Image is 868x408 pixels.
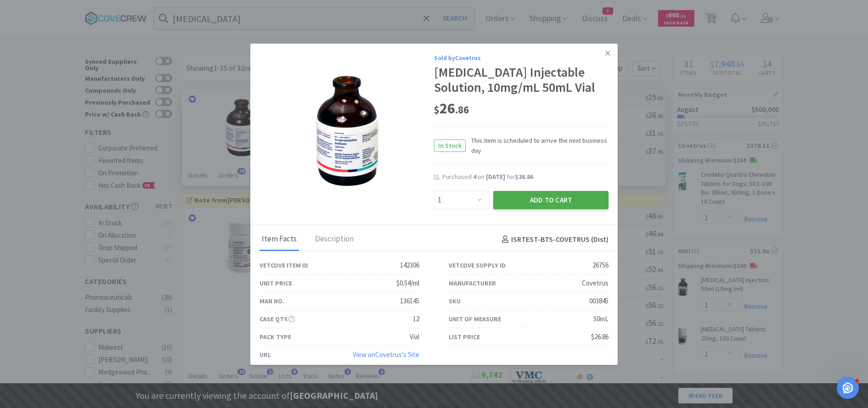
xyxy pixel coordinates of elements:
[582,278,609,289] div: Covetrus
[259,350,271,360] div: URL
[313,228,356,251] div: Description
[593,313,609,324] div: 50mL
[314,73,380,188] img: 9e431b1a4d5b46ebac27e48f7fc59c86_26756.png
[353,350,419,359] a: View onCovetrus's Site
[442,173,609,182] div: Purchased on for
[259,296,284,306] div: Man No.
[449,314,501,324] div: Unit of Measure
[473,173,476,181] span: 4
[486,173,505,181] span: [DATE]
[396,278,419,289] div: $0.54/ml
[449,260,506,270] div: Vetcove Supply ID
[434,53,609,63] div: Sold by Covetrus
[498,234,609,246] h4: ISRTEST-BTS - COVETRUS (Dist)
[589,296,609,307] div: 003845
[466,135,609,156] span: This item is scheduled to arrive the next business day
[434,140,465,151] span: In Stock
[400,296,419,307] div: 136145
[449,278,496,288] div: Manufacturer
[449,332,480,342] div: List Price
[493,191,609,209] button: Add to Cart
[434,103,440,116] span: $
[413,313,419,324] div: 12
[837,377,859,399] iframe: Intercom live chat
[515,173,533,181] span: $26.86
[591,331,609,342] div: $26.86
[259,278,292,288] div: Unit Price
[449,296,461,306] div: SKU
[259,314,295,324] div: Case Qty.
[259,332,291,342] div: Pack Type
[410,331,419,342] div: Vial
[434,65,609,95] div: [MEDICAL_DATA] Injectable Solution, 10mg/mL 50mL Vial
[455,103,469,116] span: . 86
[259,260,308,270] div: Vetcove Item ID
[434,99,469,117] span: 26
[259,228,299,251] div: Item Facts
[592,260,609,271] div: 26756
[400,260,419,271] div: 142306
